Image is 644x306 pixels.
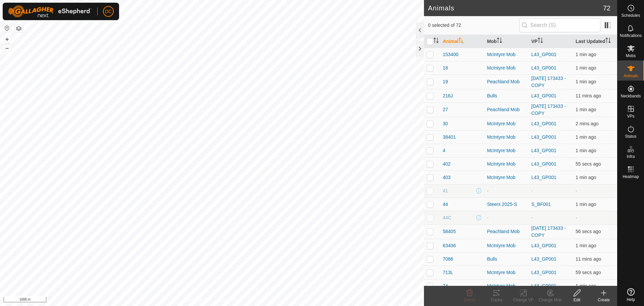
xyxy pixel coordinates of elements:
[8,5,92,17] img: Gallagher Logo
[443,187,448,194] span: 41
[487,242,526,249] div: McIntyre Mob
[487,256,526,263] div: Bulls
[487,134,526,141] div: McIntyre Mob
[621,13,640,17] span: Schedules
[576,202,596,207] span: 13 Aug 2025, 9:04 am
[487,269,526,276] div: McIntyre Mob
[531,283,556,289] a: L43_GP001
[443,51,459,58] span: 153400
[428,22,519,29] span: 0 selected of 72
[538,39,543,44] p-sorticon: Activate to sort
[487,174,526,181] div: McIntyre Mob
[576,243,596,248] span: 13 Aug 2025, 9:05 am
[576,229,601,234] span: 13 Aug 2025, 9:05 am
[576,121,598,126] span: 13 Aug 2025, 9:03 am
[624,74,638,78] span: Animals
[483,297,510,303] div: Tracks
[531,256,556,262] a: L43_GP001
[531,202,551,207] a: S_BF001
[443,256,453,263] span: 7086
[625,134,636,138] span: Status
[576,93,601,98] span: 13 Aug 2025, 8:55 am
[531,76,566,88] a: [DATE] 173433 - COPY
[531,225,566,238] a: [DATE] 173433 - COPY
[605,39,611,44] p-sorticon: Activate to sort
[15,25,23,33] button: Map Layers
[484,35,529,48] th: Mob
[576,256,601,262] span: 13 Aug 2025, 8:55 am
[576,283,596,289] span: 13 Aug 2025, 9:05 am
[531,175,556,180] a: L43_GP001
[531,65,556,71] a: L43_GP001
[576,161,601,167] span: 13 Aug 2025, 9:05 am
[531,161,556,167] a: L43_GP001
[428,4,603,12] h2: Animals
[443,147,445,154] span: 4
[590,297,617,303] div: Create
[531,93,556,98] a: L43_GP001
[487,64,526,72] div: McIntyre Mob
[219,297,238,303] a: Contact Us
[626,54,636,58] span: Mobs
[487,147,526,154] div: McIntyre Mob
[510,297,537,303] div: Change VP
[3,24,11,32] button: Reset Map
[531,52,556,57] a: L43_GP001
[487,78,526,85] div: Peachland Mob
[487,201,526,208] div: Steers 2025-S
[627,114,634,118] span: VPs
[620,34,642,38] span: Notifications
[487,92,526,99] div: Bulls
[443,174,450,181] span: 403
[576,188,577,193] span: -
[443,201,448,208] span: 44
[487,106,526,113] div: Peachland Mob
[576,65,596,71] span: 13 Aug 2025, 9:05 am
[487,214,526,221] div: -
[576,175,596,180] span: 13 Aug 2025, 9:05 am
[3,35,11,43] button: +
[531,188,533,193] app-display-virtual-paddock-transition: -
[627,298,635,302] span: Help
[443,106,448,113] span: 27
[576,134,596,140] span: 13 Aug 2025, 9:05 am
[443,161,450,168] span: 402
[487,161,526,168] div: McIntyre Mob
[618,286,644,304] a: Help
[443,120,448,127] span: 30
[487,282,526,290] div: McIntyre Mob
[576,148,596,153] span: 13 Aug 2025, 9:05 am
[576,52,596,57] span: 13 Aug 2025, 9:05 am
[487,228,526,235] div: Peachland Mob
[443,228,456,235] span: 58405
[529,35,573,48] th: VP
[519,18,600,32] input: Search (S)
[487,51,526,58] div: McIntyre Mob
[487,187,526,194] div: -
[440,35,484,48] th: Animal
[443,269,453,276] span: 713L
[487,120,526,127] div: McIntyre Mob
[576,270,601,275] span: 13 Aug 2025, 9:05 am
[443,92,453,99] span: 216J
[531,243,556,248] a: L43_GP001
[531,148,556,153] a: L43_GP001
[573,35,617,48] th: Last Updated
[443,214,451,221] span: 44C
[443,134,456,141] span: 38401
[443,64,448,72] span: 18
[621,94,641,98] span: Neckbands
[576,79,596,84] span: 13 Aug 2025, 9:05 am
[531,103,566,116] a: [DATE] 173433 - COPY
[531,215,533,220] app-display-virtual-paddock-transition: -
[531,121,556,126] a: L43_GP001
[576,215,577,220] span: -
[443,78,448,85] span: 19
[464,298,476,302] span: Delete
[531,134,556,140] a: L43_GP001
[531,270,556,275] a: L43_GP001
[443,242,456,249] span: 63406
[537,297,563,303] div: Change Mob
[576,107,596,112] span: 13 Aug 2025, 9:05 am
[497,39,502,44] p-sorticon: Activate to sort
